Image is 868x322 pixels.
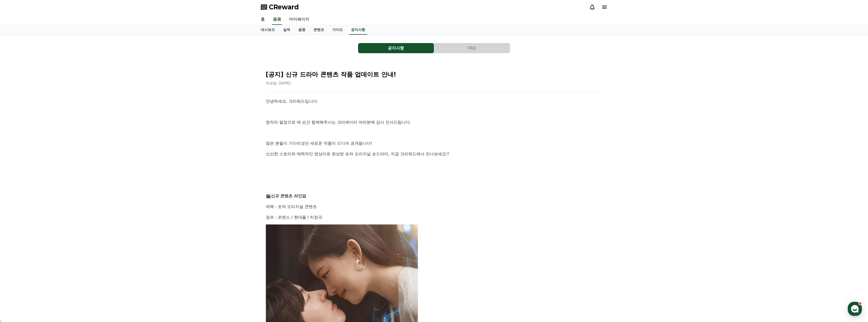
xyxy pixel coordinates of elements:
a: 실적 [279,25,294,35]
a: 콘텐츠 [309,25,328,35]
p: 안녕하세요, 크리워드입니다. [266,98,602,105]
button: FAQ [434,43,510,53]
a: 음원 [272,14,282,25]
p: 신선한 스토리와 매력적인 영상미로 완성된 숏챠 오리지널 숏드라마, 지금 크리워드에서 만나보세요!! [266,151,602,157]
span: 🎬 [266,194,271,198]
a: 홈 [257,14,269,25]
a: 음원 [294,25,309,35]
p: 창작의 열정으로 매 순간 함께해주시는 크리에이터 여러분께 감사 인사드립니다. [266,119,602,126]
p: 많은 분들이 기다리셨던 새로운 작품이 드디어 공개됩니다! [266,140,602,147]
a: 마이페이지 [285,14,313,25]
a: 가이드 [328,25,347,35]
a: 공지사항 [349,25,367,35]
p: 장르 : 로맨스 / 현대물 / 치정극 [266,214,602,221]
a: CReward [261,3,299,11]
h2: [공지] 신규 드라마 콘텐츠 작품 업데이트 안내! [266,70,602,79]
span: CReward [269,3,299,11]
a: 대시보드 [257,25,279,35]
span: 작성일: [DATE] [266,81,291,85]
p: 제목 : 숏챠 오리지널 콘텐츠 [266,203,602,210]
strong: 신규 콘텐츠 라인업 [271,194,306,198]
button: 공지사항 [358,43,434,53]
